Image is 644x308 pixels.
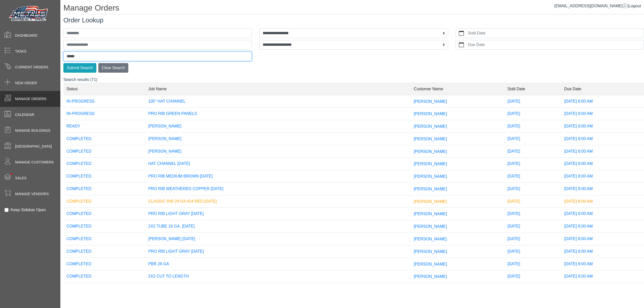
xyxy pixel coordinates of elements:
span: Manage Orders [15,96,46,102]
td: COMPLETED [63,233,145,245]
td: COMPLETED [63,208,145,220]
span: Manage Vendors [15,191,49,197]
td: 2X2 CUT TO LENGTH [145,270,411,283]
span: [PERSON_NAME] [414,237,447,241]
td: [DATE] [504,233,561,245]
div: Search results (71) [63,77,644,284]
td: [DATE] 8:00 AM [561,120,644,133]
td: Due Date [561,83,644,95]
label: Due Date [467,40,644,49]
td: CLASSIC RIB 29 GA #24 RED [DATE] [145,195,411,208]
td: COMPLETED [63,220,145,233]
td: PRO RIB LIGHT GRAY [DATE] [145,245,411,258]
td: IN-PROGRESS [63,108,145,120]
button: Submit Search [63,63,96,73]
td: [DATE] 8:00 AM [561,245,644,258]
td: [DATE] [504,195,561,208]
span: [PERSON_NAME] [414,174,447,179]
td: [DATE] 8:00 AM [561,220,644,233]
td: [DATE] [504,270,561,283]
span: [PERSON_NAME] [414,212,447,216]
td: EPR 29 GA TRIM [145,283,411,295]
td: [DATE] [504,120,561,133]
td: COMPLETED [63,170,145,183]
td: [DATE] [504,220,561,233]
td: COMPLETED [63,133,145,145]
td: COMPLETED [63,195,145,208]
h1: Manage Orders [63,3,644,14]
span: New Order [15,80,37,86]
span: Calendar [15,112,34,117]
td: PRO RIB GREEN PANELS [145,108,411,120]
td: [DATE] 8:00 AM [561,95,644,108]
td: PRO RIB MEDIUM BROWN [DATE] [145,170,411,183]
td: Customer Name [411,83,504,95]
td: COMPLETED [63,183,145,195]
td: [PERSON_NAME] [145,133,411,145]
label: Keep Sidebar Open [11,207,46,213]
img: Metals Direct Inc Logo [8,5,50,23]
td: 105" HAT CHANNEL [145,95,411,108]
td: [DATE] [504,170,561,183]
td: [DATE] [504,258,561,270]
td: COMPLETED [63,158,145,170]
span: [PERSON_NAME] [414,162,447,166]
td: [DATE] 8:00 AM [561,195,644,208]
td: [DATE] 8:00 AM [561,258,644,270]
td: HAT CHANNEL [DATE] [145,158,411,170]
span: • [5,166,18,182]
td: [DATE] 8:00 AM [561,158,644,170]
td: PBR 26 GA [145,258,411,270]
td: [DATE] [504,95,561,108]
td: COMPLETED [63,258,145,270]
td: COMPLETED [63,270,145,283]
button: calendar [456,29,467,38]
a: [EMAIL_ADDRESS][DOMAIN_NAME] [554,4,628,8]
span: [GEOGRAPHIC_DATA] [15,144,52,149]
td: [DATE] [504,245,561,258]
td: [DATE] [504,208,561,220]
td: [PERSON_NAME] [145,120,411,133]
td: [DATE] 8:00 AM [561,183,644,195]
td: [DATE] 8:00 AM [561,145,644,158]
span: Manage Buildings [15,128,50,133]
h3: Order Lookup [63,16,644,24]
td: [DATE] [504,133,561,145]
td: Sold Date [504,83,561,95]
span: [PERSON_NAME] [414,187,447,191]
span: [PERSON_NAME] [414,224,447,229]
td: PRO RIB LIGHT GRAY [DATE] [145,208,411,220]
td: [PERSON_NAME] [DATE] [145,233,411,245]
svg: calendar [459,42,464,47]
td: COMPLETED [63,145,145,158]
td: [PERSON_NAME] [145,145,411,158]
span: [PERSON_NAME] [414,199,447,203]
span: Sales [15,175,26,181]
span: Current Orders [15,65,48,70]
td: [DATE] 8:00 AM [561,270,644,283]
td: [DATE] 8:00 AM [561,208,644,220]
svg: calendar [459,31,464,36]
span: Dashboard [15,33,37,38]
td: COMPLETED [63,283,145,295]
td: [DATE] [504,158,561,170]
span: [PERSON_NAME] [414,262,447,266]
td: PRO RIB WEATHERED COPPER [DATE] [145,183,411,195]
td: READY [63,120,145,133]
td: 2X2 TUBE 16 GA. [DATE] [145,220,411,233]
span: [PERSON_NAME] [414,112,447,116]
label: Sold Date [467,29,644,38]
td: [DATE] [504,145,561,158]
span: Tasks [15,49,26,54]
span: [PERSON_NAME] [414,137,447,141]
button: calendar [456,40,467,49]
span: [PERSON_NAME] [414,99,447,103]
div: | [554,3,641,9]
span: [PERSON_NAME] [414,274,447,279]
span: [PERSON_NAME] [414,149,447,153]
td: IN-PROGRESS [63,95,145,108]
td: COMPLETED [63,245,145,258]
span: [PERSON_NAME] [414,124,447,128]
td: [DATE] 8:00 AM [561,133,644,145]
